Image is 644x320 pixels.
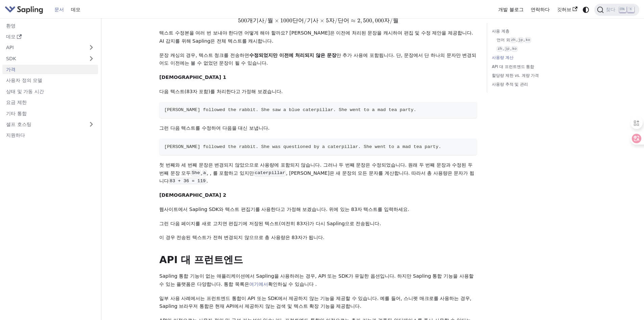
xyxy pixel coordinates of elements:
span: [PERSON_NAME] followed the rabbit. She saw a blue caterpillar. She went to a mad tea party. [164,107,416,112]
font: 언어 외 [497,38,510,42]
a: 연락하다 [527,4,553,15]
a: Sapling.ai [5,5,46,15]
a: 기타 통합 [2,108,98,118]
font: , [516,38,518,42]
font: , [372,17,374,24]
font: 다음 텍스트(83자 포함)를 처리한다고 가정해 보겠습니다. [159,89,283,94]
font: 가격 [6,67,16,72]
font: ≈ [351,17,356,24]
font: 할당량 제한 vs. 계량 가격 [492,73,539,78]
font: , [524,38,525,42]
a: zh,jp,ko [497,46,581,52]
code: zh [497,46,503,52]
font: 사용자 정의 모델 [6,78,42,83]
font: 자/단어 [329,17,349,24]
button: 사이드바 카테고리 'API' 확장 [85,43,98,52]
a: SDK [2,54,85,63]
a: 상태 및 가동 시간 [2,86,98,96]
font: 2 [357,17,360,24]
font: 500개 [238,17,253,24]
font: 지원하다 [6,132,25,138]
font: , [510,46,511,51]
a: API 대 프런트엔드 통합 [492,64,583,70]
a: 언어 외zh,jp,ko [497,37,581,43]
code: ko [511,46,518,52]
font: 데모 [6,34,16,39]
a: 데모 [67,4,84,15]
font: 1000 [280,17,292,24]
font: 사용량 계산 [492,55,514,60]
a: 사용량 계산 [492,55,583,61]
code: ko [525,37,531,43]
font: 자/월 [384,17,399,24]
font: 개발 블로그 [498,7,524,12]
a: 환영 [2,21,98,30]
img: Sapling.ai [5,5,43,15]
font: 수정되었지만 이전에 처리되지 않은 문장 [249,52,336,58]
font: 첫 번째와 세 번째 문장은 변경되지 않았으므로 사용량에 포함되지 않습니다. 그러나 두 번째 문장은 수정되었습니다. 원래 두 번째 문장과 수정된 두 번째 문장 모두 [159,162,473,176]
a: API [2,43,85,52]
font: 그런 다음 페이지를 새로 고치면 편집기에 저장된 텍스트(여전히 83자)가 다시 Sapling으로 전송됩니다. [159,221,381,226]
a: 요금 제한 [2,98,98,107]
font: 데모 [71,7,80,12]
font: 기사/월 [253,17,273,24]
button: 사이드바 카테고리 'SDK' 확장 [85,54,98,63]
font: API [6,45,14,50]
a: 여기에서 [249,281,268,287]
font: [DEMOGRAPHIC_DATA] 1 [159,74,226,80]
font: , [201,170,202,176]
code: a [202,170,207,176]
a: 데모 [2,32,98,42]
font: 요금 제한 [6,100,27,105]
code: jp [504,46,510,52]
font: 사용 계층 [492,29,509,34]
font: 찾다 [606,7,615,12]
button: 다크 모드와 라이트 모드 간 전환(현재 시스템 모드) [581,5,591,15]
font: 상태 및 가동 시간 [6,89,44,94]
font: , [360,17,362,24]
font: 문장 캐싱의 경우, 텍스트 청크를 전송하면 [159,52,249,58]
font: 일부 사용 사례에서는 프런트엔드 통합이 API 또는 SDK에서 제공하지 않는 기능을 제공할 수 있습니다. 예를 들어, 스니펫 매크로를 사용하는 경우, Sapling 브라우저 ... [159,296,471,309]
a: 사용자 정의 모델 [2,76,98,85]
code: She [191,170,200,176]
font: 웹사이트에서 Sapling SDK와 텍스트 편집기를 사용한다고 가정해 보겠습니다. 위에 있는 83자 텍스트를 입력하세요. [159,207,409,212]
font: 확인하실 수 있습니다 . [268,281,317,287]
font: 5 [326,17,329,24]
a: 셀프 호스팅 [2,120,98,129]
span: [PERSON_NAME] followed the rabbit. She was questioned by a caterpillar. She went to a mad tea party. [164,144,442,149]
font: 연락하다 [531,7,550,12]
font: 그런 다음 텍스트를 수정하여 다음을 대신 보냅니다. [159,125,269,131]
font: 단어/기사 [292,17,318,24]
button: 검색(Ctrl+K) [594,4,639,16]
font: , [PERSON_NAME]은 새 문장의 모든 문자를 계산합니다. 따라서 총 사용량은 문자가 됩니다 [159,170,474,184]
font: 기타 통합 [6,111,27,116]
a: 사용량 추적 및 관리 [492,81,583,88]
kbd: K [627,6,634,13]
a: 할당량 제한 vs. 계량 가격 [492,72,583,79]
font: 환영 [6,23,16,28]
font: 셀프 호스팅 [6,122,31,127]
font: API 대 프런트엔드 통합 [492,64,534,69]
font: 문서 [54,7,64,12]
font: 이 경우 전송된 텍스트가 전혀 변경되지 않으므로 총 사용량은 83자가 됩니다. [159,235,325,240]
font: 000 [375,17,384,24]
font: Sapling 통합 기능이 없는 애플리케이션에서 Sapling을 사용하려는 경우, API 또는 SDK가 유일한 옵션입니다. 하지만 Sapling 통합 기능을 사용할 수 있는 ... [159,273,473,287]
a: 지원하다 [2,130,98,140]
code: caterpillar [254,170,286,176]
a: 사용 계층 [492,28,583,35]
font: 500 [363,17,372,24]
a: 가격 [2,65,98,74]
code: zh [510,37,516,43]
code: jp [518,37,524,43]
font: . [207,178,208,184]
code: 83 + 36 = 119 [169,178,206,185]
a: 개발 블로그 [495,4,527,15]
a: 깃허브 [553,4,581,15]
a: 문서 [51,4,68,15]
font: [DEMOGRAPHIC_DATA] 2 [159,192,226,198]
font: , , 를 포함하고 있지만 [207,170,254,176]
font: SDK [6,56,16,61]
font: × [320,17,325,24]
font: , [503,46,504,51]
